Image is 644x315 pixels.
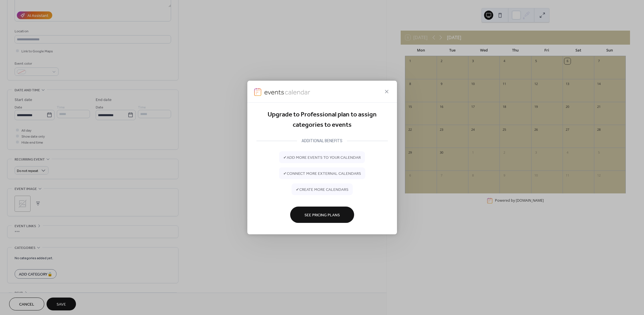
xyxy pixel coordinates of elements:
[254,88,262,96] img: logo-icon
[283,171,361,177] span: ✔ connect more external calendars
[256,110,388,130] div: Upgrade to Professional plan to assign categories to events
[290,207,354,223] button: See Pricing Plans
[304,212,340,218] span: See Pricing Plans
[283,155,361,161] span: ✔ add more events to your calendar
[296,187,348,193] span: ✔ create more calendars
[297,137,347,144] div: ADDITIONAL BENEFITS
[264,88,310,96] img: logo-type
